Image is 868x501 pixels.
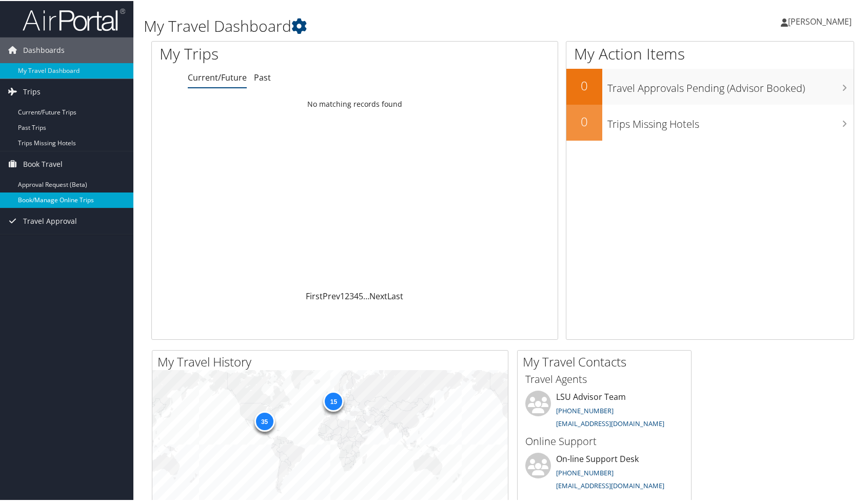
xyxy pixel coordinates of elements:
[566,112,602,129] h2: 0
[359,290,363,301] a: 5
[23,207,77,233] span: Travel Approval
[566,76,602,93] h2: 0
[369,290,387,301] a: Next
[160,42,381,64] h1: My Trips
[520,390,688,432] li: LSU Advisor Team
[607,111,854,130] h3: Trips Missing Hotels
[306,290,323,301] a: First
[349,290,354,301] a: 3
[525,371,683,386] h3: Travel Agents
[188,71,247,82] a: Current/Future
[556,480,664,489] a: [EMAIL_ADDRESS][DOMAIN_NAME]
[340,290,345,301] a: 1
[556,467,614,476] a: [PHONE_NUMBER]
[254,410,274,431] div: 35
[525,433,683,448] h3: Online Support
[520,452,688,494] li: On-line Support Desk
[788,15,852,26] span: [PERSON_NAME]
[781,5,862,36] a: [PERSON_NAME]
[323,290,340,301] a: Prev
[345,290,349,301] a: 2
[566,104,854,140] a: 0Trips Missing Hotels
[523,352,691,370] h2: My Travel Contacts
[157,352,508,370] h2: My Travel History
[607,75,854,94] h3: Travel Approvals Pending (Advisor Booked)
[354,290,359,301] a: 4
[556,418,664,427] a: [EMAIL_ADDRESS][DOMAIN_NAME]
[152,94,558,112] td: No matching records found
[23,78,41,104] span: Trips
[254,71,271,82] a: Past
[23,36,65,62] span: Dashboards
[566,42,854,64] h1: My Action Items
[363,290,369,301] span: …
[23,7,125,31] img: airportal-logo.png
[23,150,63,176] span: Book Travel
[323,390,344,410] div: 15
[556,405,614,414] a: [PHONE_NUMBER]
[566,68,854,104] a: 0Travel Approvals Pending (Advisor Booked)
[144,14,622,36] h1: My Travel Dashboard
[387,290,403,301] a: Last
